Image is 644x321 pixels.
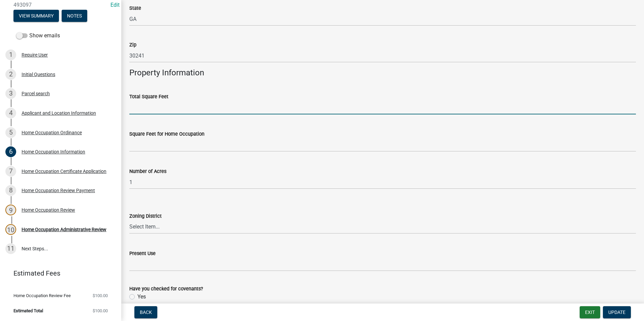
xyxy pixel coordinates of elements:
[129,132,204,137] label: Square Feet for Home Occupation
[93,293,108,298] span: $100.00
[22,111,96,115] div: Applicant and Location Information
[13,309,43,313] span: Estimated Total
[580,306,600,318] button: Exit
[22,227,106,232] div: Home Occupation Administrative Review
[140,310,152,315] span: Back
[22,188,95,193] div: Home Occupation Review Payment
[129,214,162,219] label: Zoning District
[5,69,16,80] div: 2
[129,95,168,99] label: Total Square Feet
[134,306,157,318] button: Back
[13,10,59,22] button: View Summary
[13,14,59,19] wm-modal-confirm: Summary
[110,2,120,8] a: Edit
[129,169,166,174] label: Number of Acres
[22,52,48,57] div: Require User
[5,108,16,118] div: 4
[603,306,631,318] button: Update
[5,243,16,254] div: 11
[5,266,110,280] a: Estimated Fees
[608,310,625,315] span: Update
[5,49,16,60] div: 1
[5,127,16,138] div: 5
[93,309,108,313] span: $100.00
[22,72,55,77] div: Initial Questions
[129,68,636,78] h4: Property Information
[22,91,50,96] div: Parcel search
[129,6,141,11] label: State
[22,169,106,174] div: Home Occupation Certificate Application
[62,14,87,19] wm-modal-confirm: Notes
[5,166,16,177] div: 7
[13,293,71,298] span: Home Occupation Review Fee
[5,88,16,99] div: 3
[22,149,85,154] div: Home Occupation Information
[5,224,16,235] div: 10
[5,185,16,196] div: 8
[137,293,146,301] label: Yes
[110,2,120,8] wm-modal-confirm: Edit Application Number
[16,32,60,40] label: Show emails
[22,130,82,135] div: Home Occupation Ordinance
[5,146,16,157] div: 6
[129,43,136,47] label: Zip
[5,205,16,215] div: 9
[137,301,144,309] label: No
[13,2,108,8] span: 493097
[129,251,156,256] label: Present Use
[22,208,75,212] div: Home Occupation Review
[129,287,203,291] label: Have you checked for covenants?
[62,10,87,22] button: Notes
